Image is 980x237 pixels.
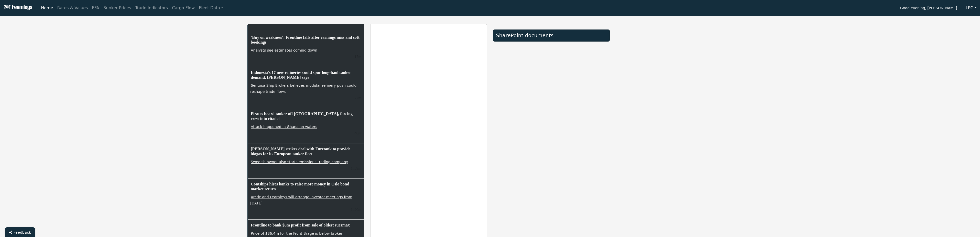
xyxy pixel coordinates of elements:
h6: [PERSON_NAME] strikes deal with Furetank to provide biogas for its European tanker fleet [250,146,361,157]
span: Good evening, [PERSON_NAME]. [900,4,958,13]
a: Rates & Values [55,3,90,13]
div: SharePoint documents [496,32,607,38]
a: Sentosa Ship Brokers believes modular refinery push could reshape trade flows [250,83,356,94]
h6: Frontline to bank $6m profit from sale of oldest suezmax [250,222,361,228]
h6: Pirates board tanker off [GEOGRAPHIC_DATA], forcing crew into citadel [250,111,361,122]
h6: Contships hires banks to raise more money in Oslo bond market return [250,181,361,192]
h6: ‘Buy on weakness’: Frontline falls after earnings miss and soft bookings [250,34,361,45]
img: Fearnleys Logo [3,5,32,11]
small: 29/08/2025, 09:38:51 [355,55,361,59]
a: Analysts see estimates coming down [250,48,318,53]
a: Bunker Prices [101,3,133,13]
a: Home [39,3,55,13]
a: Arctic and Fearnleys will arrange investor meetings from [DATE] [250,194,352,206]
button: LPG [962,3,980,13]
small: 29/08/2025, 08:36:30 [351,208,361,212]
a: Swedish owner also starts emissions trading company [250,159,349,164]
small: 29/08/2025, 09:15:59 [355,131,361,135]
a: Cargo Flow [170,3,197,13]
a: Fleet Data [197,3,225,13]
small: 29/08/2025, 09:33:51 [355,96,361,100]
h6: Indonesia's 17 new refineries could spur long-haul tanker demand, [PERSON_NAME] says [250,70,361,80]
a: Trade Indicators [133,3,170,13]
small: 29/08/2025, 08:46:48 [351,166,361,170]
a: Attack happened in Ghanaian waters [250,124,318,129]
a: FFA [90,3,101,13]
